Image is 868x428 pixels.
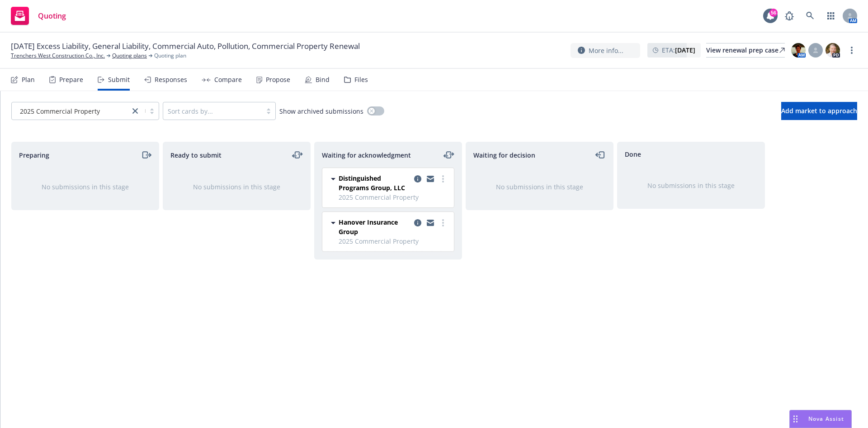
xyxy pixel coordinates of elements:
div: Plan [22,76,35,83]
span: Distinguished Programs Group, LLC [339,173,410,192]
div: Responses [155,76,187,83]
a: Switch app [822,7,840,25]
span: Waiting for decision [473,150,535,160]
a: Quoting [7,3,70,29]
button: Add market to approach [781,102,857,120]
a: moveLeftRight [292,149,303,160]
span: Hanover Insurance Group [339,217,410,236]
span: 2025 Commercial Property [20,106,100,116]
div: Prepare [59,76,83,83]
a: copy logging email [412,217,423,228]
div: Submit [108,76,130,83]
div: View renewal prep case [706,43,785,57]
a: View renewal prep case [706,43,785,58]
a: moveRight [141,149,151,160]
span: 2025 Commercial Property [339,192,448,202]
a: Quoting plans [112,52,147,60]
span: Nova Assist [808,415,844,423]
span: Done [625,149,641,159]
div: No submissions in this stage [26,182,144,192]
span: Add market to approach [781,106,857,115]
div: No submissions in this stage [632,181,750,190]
div: Files [354,76,368,83]
a: more [438,173,448,184]
div: No submissions in this stage [481,182,599,192]
span: Show archived submissions [279,106,363,116]
a: close [130,106,141,116]
span: Waiting for acknowledgment [322,150,411,160]
a: Search [801,7,819,25]
div: 56 [769,9,778,17]
a: copy logging email [425,173,436,184]
button: Nova Assist [789,410,852,428]
div: Compare [214,76,242,83]
span: More info... [589,46,623,55]
div: Propose [266,76,290,83]
div: No submissions in this stage [178,182,296,192]
a: more [438,217,448,228]
a: moveLeftRight [443,149,454,160]
strong: [DATE] [675,46,695,54]
a: moveLeft [595,149,606,160]
span: 2025 Commercial Property [16,106,125,116]
a: Report a Bug [780,7,798,25]
span: Preparing [19,150,49,160]
div: Bind [316,76,330,83]
span: ETA : [662,45,695,55]
span: [DATE] Excess Liability, General Liability, Commercial Auto, Pollution, Commercial Property Renewal [11,41,360,52]
a: Trenchers West Construction Co., Inc. [11,52,105,60]
div: Drag to move [790,410,801,428]
a: copy logging email [412,173,423,184]
a: copy logging email [425,217,436,228]
span: Quoting [38,12,66,19]
img: photo [791,43,806,58]
img: photo [826,43,840,58]
span: 2025 Commercial Property [339,236,448,246]
button: More info... [571,43,640,58]
span: Ready to submit [170,150,222,160]
span: Quoting plan [154,52,186,60]
a: more [846,45,857,56]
